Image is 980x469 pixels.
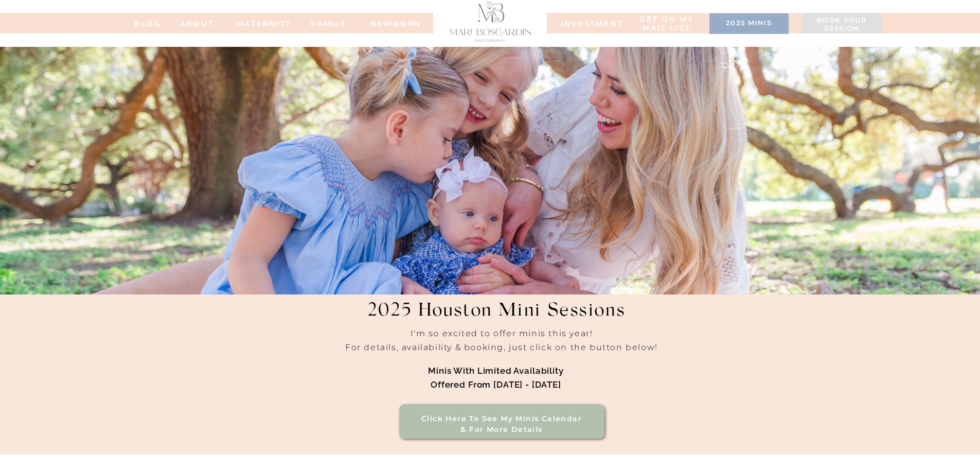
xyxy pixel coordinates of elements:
h3: Click here to see my minis calendar & for more details [414,413,590,436]
h1: 2025 Houston Mini Sessions [338,301,655,334]
a: FAMILy [308,20,349,27]
a: Get on my MAIL list [638,15,696,33]
a: INVESTMENT [561,20,613,27]
a: ABOUT [169,20,225,27]
a: NEWBORN [367,20,425,27]
a: MATERNITY [237,20,278,27]
a: Click here to see my minis calendar& for more details [414,413,590,436]
a: BLOG [128,20,169,27]
h1: Minis with limited availability offered from [DATE] - [DATE] [353,364,639,393]
h2: I'm so excited to offer minis this year! For details, availability & booking, just click on the b... [251,326,753,374]
a: Book your session [808,16,877,34]
a: 2025 minis [715,19,783,29]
